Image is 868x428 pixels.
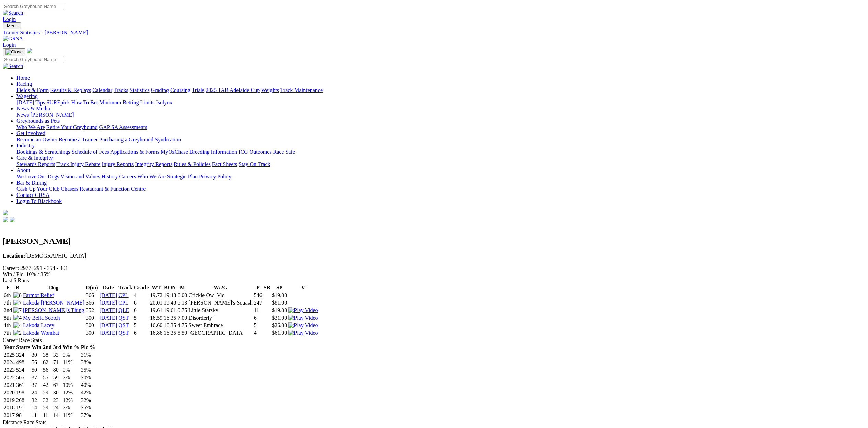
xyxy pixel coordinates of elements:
[288,322,318,328] a: View replay
[3,265,19,271] span: Career:
[23,292,54,298] a: Farmor Relief
[46,99,70,105] a: SUREpick
[16,344,31,351] th: Starts
[46,124,98,130] a: Retire Your Greyhound
[163,314,176,321] td: 16.35
[85,284,99,291] th: D(m)
[99,124,147,130] a: GAP SA Assessments
[16,352,31,358] td: 324
[3,352,15,358] td: 2025
[62,344,80,351] th: Win %
[151,87,169,93] a: Grading
[288,307,318,313] a: View replay
[16,374,31,381] td: 505
[13,315,22,321] img: 4
[3,10,23,16] img: Search
[60,174,100,179] a: Vision and Values
[16,99,45,105] a: [DATE] Tips
[3,22,21,29] button: Toggle navigation
[16,124,865,130] div: Greyhounds as Pets
[150,284,163,291] th: WT
[163,292,176,299] td: 19.48
[62,382,80,389] td: 10%
[30,112,74,118] a: [PERSON_NAME]
[62,367,80,373] td: 9%
[163,330,176,336] td: 16.35
[3,374,15,381] td: 2022
[16,75,30,81] a: Home
[31,367,42,373] td: 50
[13,322,22,329] img: 4
[7,23,18,28] span: Menu
[3,29,865,36] a: Trainer Statistics - [PERSON_NAME]
[271,284,287,291] th: SP
[31,404,42,411] td: 14
[85,314,99,321] td: 300
[99,136,153,142] a: Purchasing a Greyhound
[43,359,52,366] td: 62
[53,344,62,351] th: 3rd
[3,322,12,329] td: 4th
[81,404,95,411] td: 35%
[16,112,865,118] div: News & Media
[118,315,129,321] a: QST
[59,136,98,142] a: Become a Trainer
[100,322,117,328] a: [DATE]
[134,314,149,321] td: 5
[192,87,204,93] a: Trials
[53,412,62,419] td: 14
[100,292,117,298] a: [DATE]
[271,314,287,321] td: $31.00
[3,337,865,343] div: Career Race Stats
[3,307,12,314] td: 2nd
[3,271,25,277] span: Win / Plc:
[13,307,22,313] img: 7
[150,314,163,321] td: 16.59
[177,322,187,329] td: 4.75
[239,161,270,167] a: Stay On Track
[16,143,35,148] a: Industry
[56,161,100,167] a: Track Injury Rebate
[85,330,99,336] td: 300
[3,284,12,291] th: F
[3,419,865,426] div: Distance Race Stats
[177,284,187,291] th: M
[23,307,84,313] a: [PERSON_NAME]'s Thing
[161,149,188,155] a: MyOzChase
[71,149,109,155] a: Schedule of Fees
[3,412,15,419] td: 2017
[206,87,260,93] a: 2025 TAB Adelaide Cup
[118,330,129,336] a: QST
[20,265,68,271] text: 2977: 291 - 354 - 401
[85,299,99,306] td: 366
[3,299,12,306] td: 7th
[62,404,80,411] td: 7%
[188,330,253,336] td: [GEOGRAPHIC_DATA]
[16,106,50,111] a: News & Media
[118,322,129,328] a: QST
[43,382,52,389] td: 42
[16,389,31,396] td: 198
[23,315,60,321] a: My Bella Scotch
[134,330,149,336] td: 6
[16,161,865,167] div: Care & Integrity
[271,292,287,299] td: $19.00
[163,284,176,291] th: BON
[188,292,253,299] td: Crickle Owl Vic
[189,149,237,155] a: Breeding Information
[134,292,149,299] td: 4
[177,299,187,306] td: 6.13
[273,149,295,155] a: Race Safe
[134,307,149,314] td: 6
[3,210,8,215] img: logo-grsa-white.png
[177,330,187,336] td: 5.50
[188,299,253,306] td: [PERSON_NAME]'s Squash
[53,359,62,366] td: 71
[3,367,15,373] td: 2023
[53,389,62,396] td: 30
[263,284,271,291] th: SR
[119,174,136,179] a: Careers
[99,284,118,291] th: Date
[150,292,163,299] td: 19.72
[114,87,128,93] a: Tracks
